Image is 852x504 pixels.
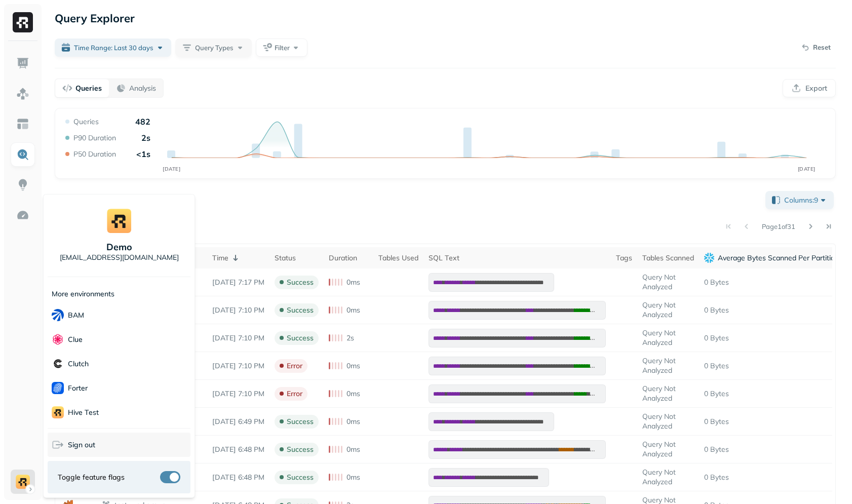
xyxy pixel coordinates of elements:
[68,359,89,369] p: Clutch
[52,309,64,321] img: BAM
[68,335,83,344] p: Clue
[52,289,114,299] p: More environments
[106,241,132,253] p: demo
[52,358,64,370] img: Clutch
[107,209,131,233] img: demo
[68,383,88,393] p: Forter
[68,311,84,320] p: BAM
[60,253,179,262] p: [EMAIL_ADDRESS][DOMAIN_NAME]
[68,440,95,450] span: Sign out
[52,382,64,394] img: Forter
[58,473,125,482] span: Toggle feature flags
[68,408,99,417] p: Hive Test
[52,406,64,418] img: Hive Test
[52,333,64,345] img: Clue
